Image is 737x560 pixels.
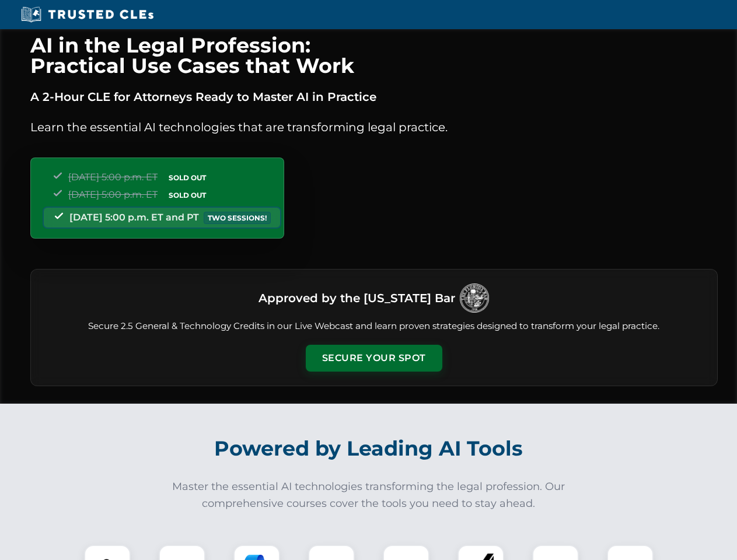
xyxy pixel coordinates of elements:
span: [DATE] 5:00 p.m. ET [68,171,158,183]
h3: Approved by the [US_STATE] Bar [259,288,455,309]
span: SOLD OUT [165,171,210,184]
img: Logo [460,283,489,313]
p: Secure 2.5 General & Technology Credits in our Live Webcast and learn proven strategies designed ... [45,320,703,333]
p: Master the essential AI technologies transforming the legal profession. Our comprehensive courses... [165,478,573,512]
span: [DATE] 5:00 p.m. ET [68,189,158,200]
span: SOLD OUT [165,189,210,201]
p: Learn the essential AI technologies that are transforming legal practice. [30,118,718,136]
p: A 2-Hour CLE for Attorneys Ready to Master AI in Practice [30,87,718,106]
img: Trusted CLEs [18,6,157,23]
h2: Powered by Leading AI Tools [46,428,692,469]
button: Secure Your Spot [306,345,442,372]
h1: AI in the Legal Profession: Practical Use Cases that Work [30,35,718,76]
